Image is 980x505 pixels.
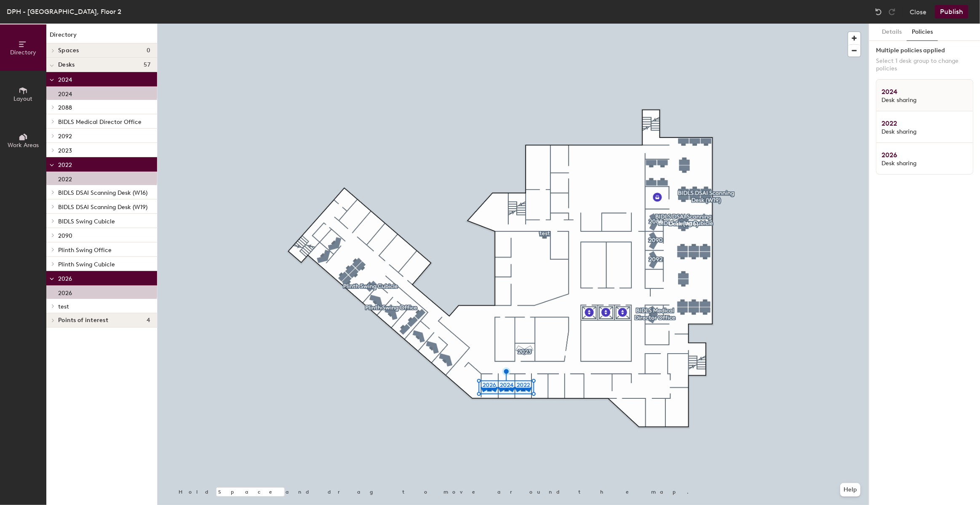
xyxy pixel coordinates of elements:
[876,57,973,73] div: Select 1 desk group to change policies
[881,160,956,167] span: Desk sharing
[888,8,896,16] img: Redo
[58,47,79,54] span: Spaces
[876,47,973,54] div: Multiple policies applied
[881,128,956,136] span: Desk sharing
[58,173,72,183] p: 2022
[840,483,860,497] button: Help
[58,218,115,225] span: BIDLS Swing Cubicle
[10,49,36,56] span: Directory
[58,247,112,254] span: Plinth Swing Office
[58,104,72,111] span: 2088
[58,88,72,98] p: 2024
[58,287,72,297] p: 2026
[58,133,72,140] span: 2092
[147,317,150,324] span: 4
[58,118,142,126] span: BIDLS Medical Director Office
[144,62,150,68] span: 57
[907,24,938,41] button: Policies
[881,150,968,156] h1: 2026
[58,161,72,169] span: 2022
[58,76,72,83] span: 2024
[46,30,157,43] h1: Directory
[58,204,147,211] span: BIDLS DSAI Scanning Desk (W19)
[877,24,907,41] button: Details
[881,118,968,125] h1: 2022
[8,142,39,149] span: Work Areas
[935,5,968,19] button: Publish
[874,8,883,16] img: Undo
[58,189,147,196] span: BIDLS DSAI Scanning Desk (W16)
[58,232,72,239] span: 2090
[58,261,115,268] span: Plinth Swing Cubicle
[881,97,956,104] span: Desk sharing
[147,47,150,54] span: 0
[58,317,108,324] span: Points of interest
[58,275,72,282] span: 2026
[58,303,69,310] span: test
[58,147,72,154] span: 2023
[910,5,927,19] button: Close
[14,95,33,102] span: Layout
[7,6,121,17] div: DPH - [GEOGRAPHIC_DATA], Floor 2
[58,62,75,68] span: Desks
[881,86,968,93] h1: 2024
